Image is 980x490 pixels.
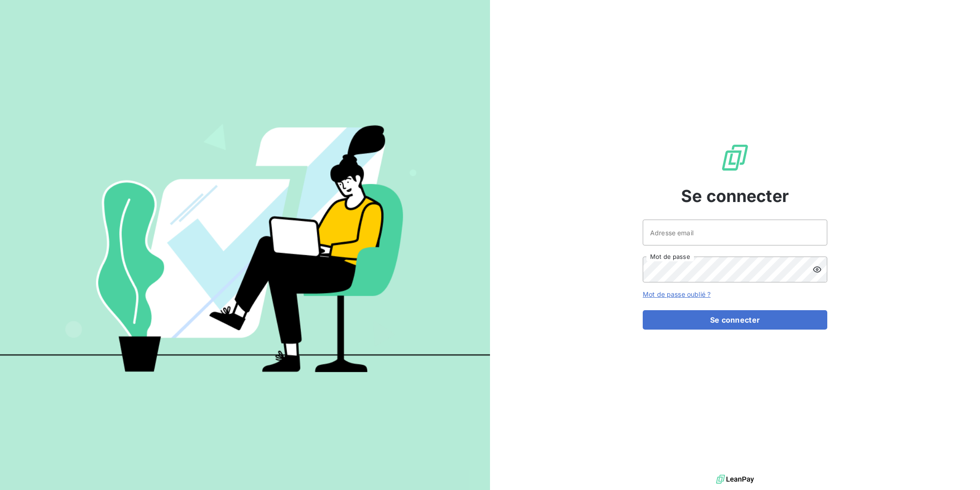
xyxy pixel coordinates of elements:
[720,143,750,172] img: Logo LeanPay
[643,220,827,245] input: placeholder
[716,472,754,486] img: logo
[643,290,711,298] a: Mot de passe oublié ?
[681,184,789,208] span: Se connecter
[643,310,827,330] button: Se connecter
